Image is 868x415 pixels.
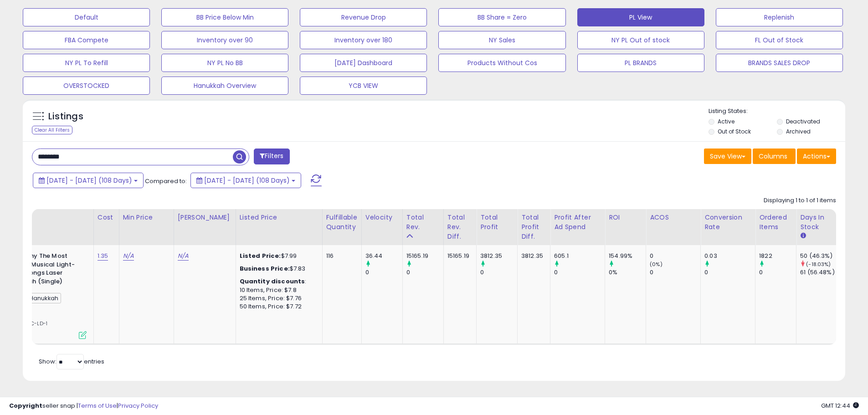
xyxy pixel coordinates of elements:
div: $7.99 [240,252,315,260]
button: BRANDS SALES DROP [716,54,843,72]
div: 0 [759,268,796,277]
div: 0 [704,268,755,277]
button: BB Share = Zero [438,8,565,26]
a: Privacy Policy [118,401,158,410]
button: Columns [753,149,796,164]
button: [DATE] - [DATE] (108 Days) [190,173,301,188]
span: Columns [759,152,787,161]
div: 0.03 [704,252,755,260]
div: Fulfillable Quantity [326,213,358,232]
div: Displaying 1 to 1 of 1 items [764,196,836,205]
div: 36.44 [365,252,402,260]
button: Products Without Cos [438,54,565,72]
div: Total Rev. [406,213,440,232]
div: Profit After Ad Spend [554,213,601,232]
button: PL BRANDS [577,54,704,72]
button: YCB VIEW [300,77,427,95]
button: Revenue Drop [300,8,427,26]
span: Compared to: [145,177,187,185]
button: NY Sales [438,31,565,49]
div: 0 [650,252,700,260]
div: 605.1 [554,252,605,260]
div: 10 Items, Price: $7.8 [240,286,315,294]
small: Days In Stock. [800,232,806,240]
div: 25 Items, Price: $7.76 [240,294,315,302]
div: 0% [609,268,646,277]
button: Inventory over 90 [161,31,288,49]
button: Save View [704,149,751,164]
span: Show: entries [39,357,104,366]
div: 15165.19 [447,252,469,260]
div: 0 [365,268,402,277]
span: [DATE] - [DATE] (108 Days) [204,176,290,185]
button: NY PL Out of stock [577,31,704,49]
div: Velocity [365,213,399,222]
div: 0 [480,268,517,277]
div: Total Rev. Diff. [447,213,473,241]
div: ROI [609,213,642,222]
button: Hanukkah Overview [161,77,288,95]
span: Hanukkah [22,293,61,303]
label: Out of Stock [718,128,751,135]
button: OVERSTOCKED [23,77,150,95]
div: 61 (56.48%) [800,268,837,277]
div: 3812.35 [480,252,517,260]
button: [DATE] Dashboard [300,54,427,72]
button: NY PL No BB [161,54,288,72]
label: Deactivated [786,118,820,125]
button: NY PL To Refill [23,54,150,72]
div: : [240,277,315,286]
span: [DATE] - [DATE] (108 Days) [46,176,132,185]
button: Replenish [716,8,843,26]
p: Listing States: [709,107,845,116]
strong: Copyright [9,401,42,410]
div: 0 [406,268,443,277]
button: PL View [577,8,704,26]
div: 116 [326,252,354,260]
a: 1.35 [98,251,108,261]
label: Active [718,118,734,125]
div: Cost [98,213,115,222]
div: Listed Price [240,213,318,222]
button: BB Price Below Min [161,8,288,26]
button: Actions [797,149,836,164]
a: N/A [178,251,189,261]
label: Archived [786,128,811,135]
div: Days In Stock [800,213,833,232]
button: FL Out of Stock [716,31,843,49]
button: Default [23,8,150,26]
small: (0%) [650,261,663,268]
div: Ordered Items [759,213,792,232]
div: 50 (46.3%) [800,252,837,260]
button: [DATE] - [DATE] (108 Days) [33,173,144,188]
div: 0 [650,268,700,277]
div: Min Price [123,213,170,222]
div: 0 [554,268,605,277]
div: Total Profit Diff. [521,213,546,241]
b: Business Price: [240,264,290,273]
div: Clear All Filters [32,126,72,134]
div: Conversion Rate [704,213,751,232]
b: Listed Price: [240,251,281,260]
div: Total Profit [480,213,514,232]
small: (-18.03%) [806,261,831,268]
button: FBA Compete [23,31,150,49]
a: Terms of Use [78,401,117,410]
h5: Listings [48,110,83,123]
div: 154.99% [609,252,646,260]
span: 2025-09-15 12:44 GMT [821,401,859,410]
div: 1822 [759,252,796,260]
button: Filters [254,149,289,164]
div: 3812.35 [521,252,543,260]
b: Quantity discounts [240,277,305,286]
a: N/A [123,251,134,261]
div: 50 Items, Price: $7.72 [240,302,315,311]
div: seller snap | | [9,402,158,410]
div: $7.83 [240,265,315,273]
div: 15165.19 [406,252,443,260]
div: [PERSON_NAME] [178,213,232,222]
button: Inventory over 180 [300,31,427,49]
div: ACOS [650,213,697,222]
